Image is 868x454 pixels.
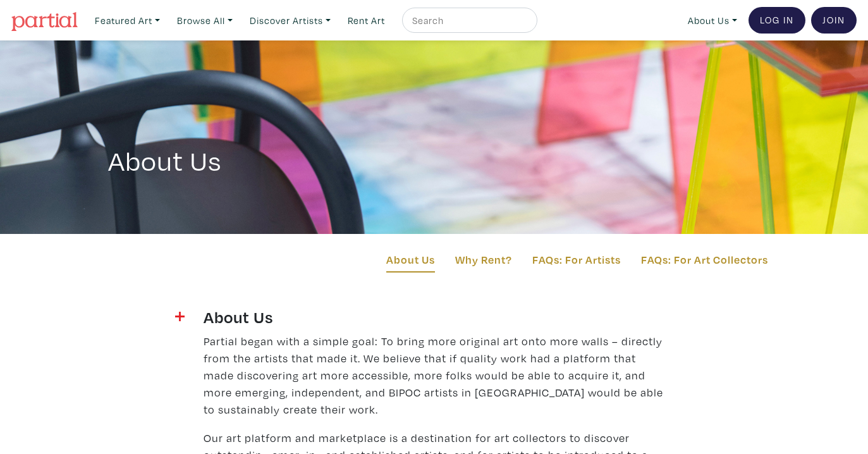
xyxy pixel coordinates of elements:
[749,7,805,34] a: Log In
[171,8,238,34] a: Browse All
[811,7,857,34] a: Join
[342,8,391,34] a: Rent Art
[244,8,336,34] a: Discover Artists
[175,312,185,321] img: plus.svg
[532,251,621,268] a: FAQs: For Artists
[641,251,768,268] a: FAQs: For Art Collectors
[411,13,525,28] input: Search
[108,109,761,177] h1: About Us
[89,8,166,34] a: Featured Art
[455,251,512,268] a: Why Rent?
[682,8,743,34] a: About Us
[204,333,665,418] p: Partial began with a simple goal: To bring more original art onto more walls – directly from the ...
[204,307,665,327] h4: About Us
[386,251,435,273] a: About Us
